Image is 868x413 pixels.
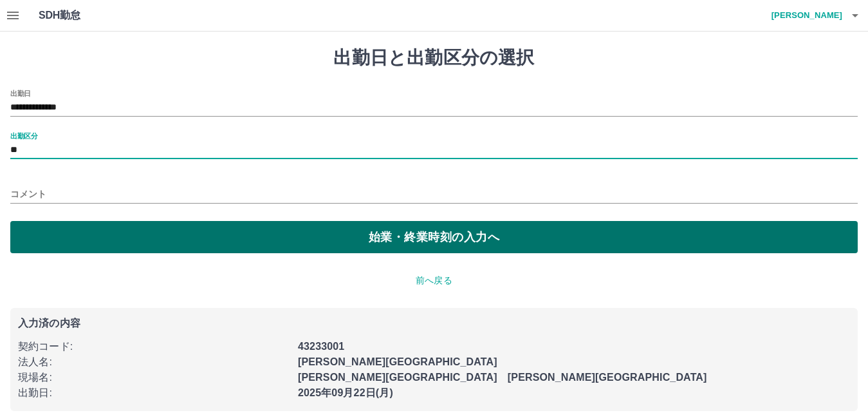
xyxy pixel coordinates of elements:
b: 43233001 [298,341,344,352]
h1: 出勤日と出勤区分の選択 [10,47,858,69]
p: 契約コード : [18,339,290,354]
b: [PERSON_NAME][GEOGRAPHIC_DATA] [PERSON_NAME][GEOGRAPHIC_DATA] [298,372,707,383]
b: 2025年09月22日(月) [298,387,393,398]
button: 始業・終業時刻の入力へ [10,221,858,253]
label: 出勤区分 [10,131,37,140]
p: 前へ戻る [10,274,858,287]
p: 法人名 : [18,354,290,370]
b: [PERSON_NAME][GEOGRAPHIC_DATA] [298,356,497,367]
p: 現場名 : [18,370,290,385]
label: 出勤日 [10,88,31,98]
p: 入力済の内容 [18,318,850,329]
p: 出勤日 : [18,385,290,401]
